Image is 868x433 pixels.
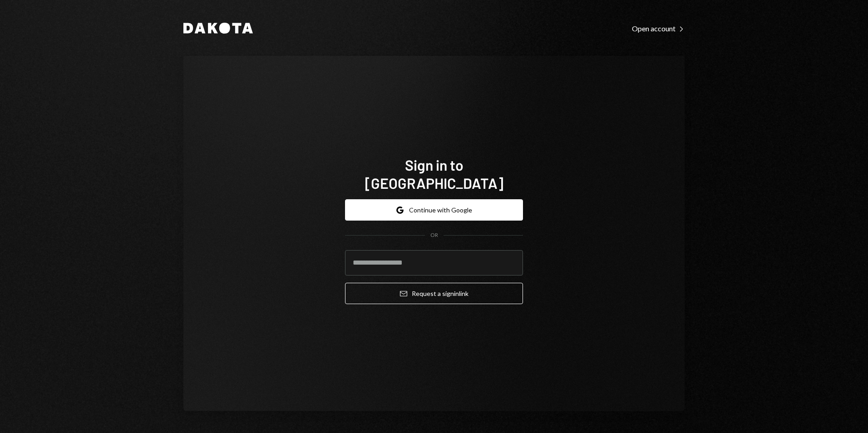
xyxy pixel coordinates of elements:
[345,199,523,221] button: Continue with Google
[345,156,523,192] h1: Sign in to [GEOGRAPHIC_DATA]
[632,23,685,33] a: Open account
[632,24,685,33] div: Open account
[345,283,523,304] button: Request a signinlink
[430,231,438,239] div: OR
